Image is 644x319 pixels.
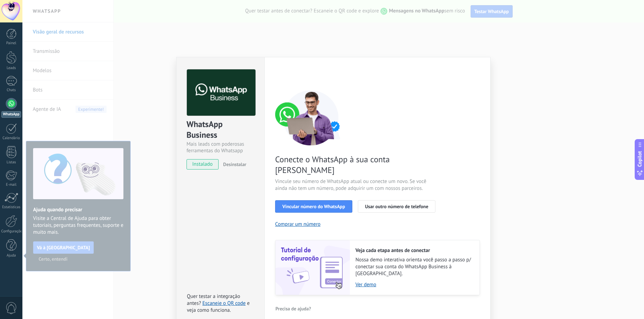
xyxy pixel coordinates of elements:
[1,41,21,46] div: Painel
[355,257,473,277] span: Nossa demo interativa orienta você passo a passo p/ conectar sua conta do WhatsApp Business à [GE...
[275,221,321,228] button: Comprar um número
[275,306,311,311] span: Precisa de ajuda?
[282,204,345,209] span: Vincular número do WhatsApp
[275,178,439,192] span: Vincule seu número de WhatsApp atual ou conecte um novo. Se você ainda não tem um número, pode ad...
[1,88,21,93] div: Chats
[202,300,245,307] a: Escaneie o QR code
[1,66,21,70] div: Leads
[358,200,436,213] button: Usar outro número de telefone
[275,90,348,145] img: connect number
[355,281,473,288] a: Ver demo
[187,141,254,154] div: Mais leads com poderosas ferramentas do Whatsapp
[187,300,250,313] span: e veja como funciona.
[275,303,311,314] button: Precisa de ajuda?
[1,229,21,234] div: Configurações
[187,119,254,141] div: WhatsApp Business
[1,205,21,210] div: Estatísticas
[223,161,246,167] span: Desinstalar
[275,154,439,175] span: Conecte o WhatsApp à sua conta [PERSON_NAME]
[636,151,643,167] span: Copilot
[187,69,255,116] img: logo_main.png
[365,204,429,209] span: Usar outro número de telefone
[220,159,246,170] button: Desinstalar
[187,159,218,170] span: instalado
[1,253,21,258] div: Ajuda
[355,247,473,254] h2: Veja cada etapa antes de conectar
[187,293,240,307] span: Quer testar a integração antes?
[1,160,21,165] div: Listas
[1,136,21,141] div: Calendário
[275,200,352,213] button: Vincular número do WhatsApp
[1,111,21,118] div: WhatsApp
[1,183,21,187] div: E-mail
